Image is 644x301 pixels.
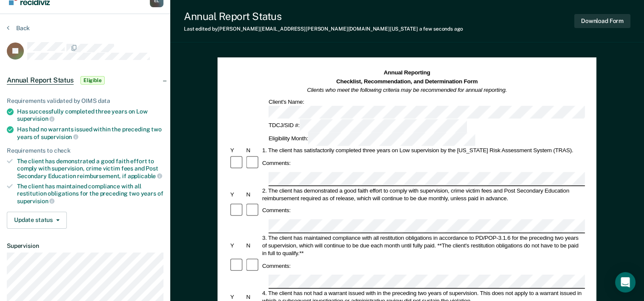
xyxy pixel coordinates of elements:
[261,262,292,270] div: Comments:
[229,190,245,198] div: Y
[307,87,507,93] em: Clients who meet the following criteria may be recommended for annual reporting.
[80,76,105,85] span: Eligible
[261,234,585,257] div: 3. The client has maintained compliance with all restitution obligations in accordance to PD/POP-...
[615,272,635,292] div: Open Intercom Messenger
[229,293,245,301] div: Y
[17,198,54,204] span: supervision
[7,242,163,250] dt: Supervision
[7,212,67,229] button: Update status
[245,147,261,154] div: N
[229,147,245,154] div: Y
[245,241,261,249] div: N
[261,147,585,154] div: 1. The client has satisfactorily completed three years on Low supervision by the [US_STATE] Risk ...
[17,158,163,179] div: The client has demonstrated a good faith effort to comply with supervision, crime victim fees and...
[229,241,245,249] div: Y
[41,133,78,140] span: supervision
[261,187,585,202] div: 2. The client has demonstrated a good faith effort to comply with supervision, crime victim fees ...
[7,97,163,105] div: Requirements validated by OIMS data
[7,24,30,32] button: Back
[17,126,163,140] div: Has had no warrants issued within the preceding two years of
[128,173,162,179] span: applicable
[17,115,54,122] span: supervision
[267,119,468,133] div: TDCJ/SID #:
[261,159,292,167] div: Comments:
[267,133,477,146] div: Eligibility Month:
[574,14,630,28] button: Download Form
[7,76,74,85] span: Annual Report Status
[245,190,261,198] div: N
[336,78,478,85] strong: Checklist, Recommendation, and Determination Form
[245,293,261,301] div: N
[261,207,292,214] div: Comments:
[184,10,463,23] div: Annual Report Status
[184,26,463,32] div: Last edited by [PERSON_NAME][EMAIL_ADDRESS][PERSON_NAME][DOMAIN_NAME][US_STATE]
[384,70,430,76] strong: Annual Reporting
[419,26,463,32] span: a few seconds ago
[17,183,163,204] div: The client has maintained compliance with all restitution obligations for the preceding two years of
[7,147,163,154] div: Requirements to check
[17,108,163,122] div: Has successfully completed three years on Low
